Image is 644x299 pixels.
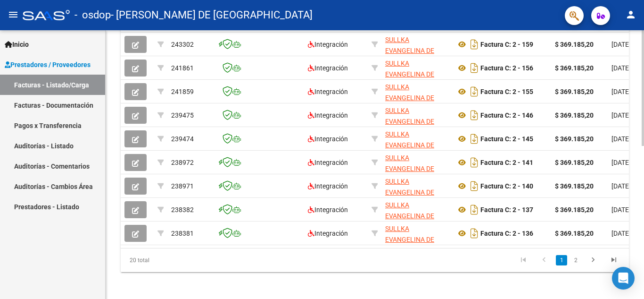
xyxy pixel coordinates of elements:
[385,200,448,220] div: 27414092204
[121,248,221,272] div: 20 total
[385,178,449,207] span: SULLKA EVANGELINA DE [GEOGRAPHIC_DATA]
[8,9,19,20] mat-icon: menu
[171,111,194,119] span: 239475
[555,41,594,48] strong: $ 369.185,20
[385,36,449,65] span: SULLKA EVANGELINA DE [GEOGRAPHIC_DATA]
[625,9,636,20] mat-icon: person
[611,230,631,237] span: [DATE]
[308,159,348,166] span: Integración
[611,64,631,72] span: [DATE]
[468,60,480,76] i: Descargar documento
[555,230,594,237] strong: $ 369.185,20
[171,182,194,190] span: 238971
[385,176,448,196] div: 27414092204
[569,252,583,268] li: page 2
[308,206,348,214] span: Integración
[385,34,448,54] div: 27414092204
[480,135,533,143] strong: Factura C: 2 - 145
[171,206,194,214] span: 238382
[468,202,480,217] i: Descargar documento
[385,58,448,78] div: 27414092204
[612,267,635,290] div: Open Intercom Messenger
[385,60,449,89] span: SULLKA EVANGELINA DE [GEOGRAPHIC_DATA]
[480,230,533,237] strong: Factura C: 2 - 136
[171,135,194,143] span: 239474
[535,255,553,265] a: go to previous page
[385,82,448,102] div: 27414092204
[468,108,480,123] i: Descargar documento
[555,206,594,214] strong: $ 369.185,20
[480,206,533,214] strong: Factura C: 2 - 137
[385,129,448,149] div: 27414092204
[385,83,449,112] span: SULLKA EVANGELINA DE [GEOGRAPHIC_DATA]
[555,64,594,72] strong: $ 369.185,20
[468,84,480,99] i: Descargar documento
[171,230,194,237] span: 238381
[468,131,480,146] i: Descargar documento
[611,111,631,119] span: [DATE]
[605,255,623,265] a: go to last page
[555,88,594,95] strong: $ 369.185,20
[171,64,194,72] span: 241861
[5,60,91,70] span: Prestadores / Proveedores
[171,159,194,166] span: 238972
[468,37,480,52] i: Descargar documento
[308,135,348,143] span: Integración
[308,111,348,119] span: Integración
[385,153,448,172] div: 27414092204
[570,255,581,265] a: 2
[468,179,480,194] i: Descargar documento
[468,155,480,170] i: Descargar documento
[480,88,533,95] strong: Factura C: 2 - 155
[308,41,348,48] span: Integración
[111,5,313,26] span: - [PERSON_NAME] DE [GEOGRAPHIC_DATA]
[308,230,348,237] span: Integración
[385,201,449,231] span: SULLKA EVANGELINA DE [GEOGRAPHIC_DATA]
[385,154,449,183] span: SULLKA EVANGELINA DE [GEOGRAPHIC_DATA]
[308,182,348,190] span: Integración
[171,41,194,48] span: 243302
[480,111,533,119] strong: Factura C: 2 - 146
[385,130,449,160] span: SULLKA EVANGELINA DE [GEOGRAPHIC_DATA]
[514,255,532,265] a: go to first page
[468,226,480,241] i: Descargar documento
[385,223,448,243] div: 27414092204
[555,135,594,143] strong: $ 369.185,20
[480,41,533,48] strong: Factura C: 2 - 159
[611,88,631,95] span: [DATE]
[385,107,449,136] span: SULLKA EVANGELINA DE [GEOGRAPHIC_DATA]
[611,159,631,166] span: [DATE]
[611,206,631,214] span: [DATE]
[611,41,631,48] span: [DATE]
[480,159,533,166] strong: Factura C: 2 - 141
[584,255,602,265] a: go to next page
[74,5,111,26] span: - osdop
[308,88,348,95] span: Integración
[556,255,567,265] a: 1
[555,159,594,166] strong: $ 369.185,20
[611,135,631,143] span: [DATE]
[171,88,194,95] span: 241859
[385,225,449,254] span: SULLKA EVANGELINA DE [GEOGRAPHIC_DATA]
[5,39,29,50] span: Inicio
[480,64,533,72] strong: Factura C: 2 - 156
[555,182,594,190] strong: $ 369.185,20
[554,252,569,268] li: page 1
[611,182,631,190] span: [DATE]
[385,105,448,125] div: 27414092204
[308,64,348,72] span: Integración
[480,182,533,190] strong: Factura C: 2 - 140
[555,111,594,119] strong: $ 369.185,20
